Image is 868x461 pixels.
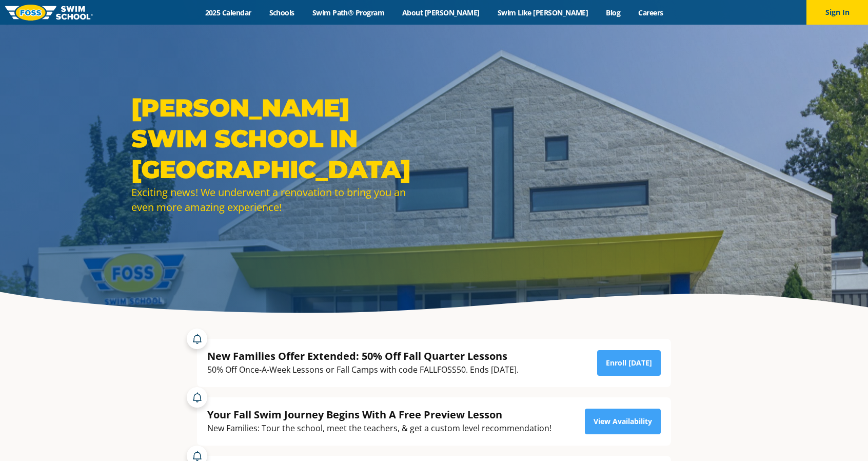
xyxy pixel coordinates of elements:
[207,363,519,377] div: 50% Off Once-A-Week Lessons or Fall Camps with code FALLFOSS50. Ends [DATE].
[131,185,429,215] div: Exciting news! We underwent a renovation to bring you an even more amazing experience!
[393,8,489,17] a: About [PERSON_NAME]
[207,408,551,421] div: Your Fall Swim Journey Begins With A Free Preview Lesson
[629,8,672,17] a: Careers
[196,8,260,17] a: 2025 Calendar
[303,8,393,17] a: Swim Path® Program
[597,8,629,17] a: Blog
[207,349,519,363] div: New Families Offer Extended: 50% Off Fall Quarter Lessons
[260,8,303,17] a: Schools
[597,350,661,376] a: Enroll [DATE]
[488,8,597,17] a: Swim Like [PERSON_NAME]
[5,5,93,21] img: FOSS Swim School Logo
[131,92,429,185] h1: [PERSON_NAME] SWIM SCHOOL IN [GEOGRAPHIC_DATA]
[207,421,551,435] div: New Families: Tour the school, meet the teachers, & get a custom level recommendation!
[585,409,661,434] a: View Availability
